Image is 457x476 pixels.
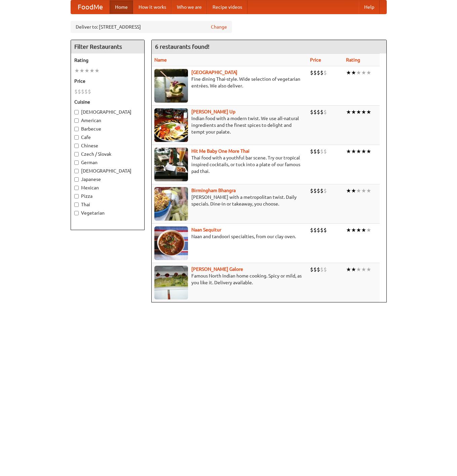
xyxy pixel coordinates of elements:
li: ★ [361,266,366,273]
input: American [74,118,79,123]
label: Cafe [74,134,141,141]
li: $ [320,187,323,194]
input: German [74,160,79,165]
li: $ [320,148,323,155]
li: ★ [366,187,371,194]
p: [PERSON_NAME] with a metropolitan twist. Daily specials. Dine-in or takeaway, you choose. [154,194,305,207]
li: $ [320,69,323,76]
li: $ [313,226,317,234]
input: [DEMOGRAPHIC_DATA] [74,169,79,173]
li: ★ [356,69,361,76]
li: $ [88,88,91,95]
a: Hit Me Baby One More Thai [191,148,250,154]
input: Japanese [74,177,79,182]
li: $ [310,148,313,155]
a: Name [154,57,167,63]
li: $ [310,266,313,273]
li: ★ [346,69,351,76]
li: $ [310,187,313,194]
li: $ [313,187,317,194]
li: $ [320,108,323,116]
label: Chinese [74,142,141,149]
img: curryup.jpg [154,108,188,142]
a: Birmingham Bhangra [191,188,236,193]
input: Vegetarian [74,211,79,215]
p: Indian food with a modern twist. We use all-natural ingredients and the finest spices to delight ... [154,115,305,135]
li: $ [323,148,327,155]
li: ★ [351,69,356,76]
li: ★ [84,67,89,74]
li: $ [320,226,323,234]
li: ★ [351,266,356,273]
li: ★ [351,148,356,155]
p: Naan and tandoori specialties, from our clay oven. [154,233,305,240]
li: ★ [89,67,94,74]
img: bhangra.jpg [154,187,188,221]
a: Rating [346,57,360,63]
li: $ [320,266,323,273]
li: ★ [366,266,371,273]
li: $ [310,226,313,234]
li: $ [323,108,327,116]
li: $ [317,108,320,116]
p: Famous North Indian home cooking. Spicy or mild, as you like it. Delivery available. [154,272,305,286]
li: $ [313,148,317,155]
li: ★ [366,148,371,155]
li: ★ [361,69,366,76]
b: [PERSON_NAME] Galore [191,266,243,272]
label: [DEMOGRAPHIC_DATA] [74,168,141,174]
li: $ [81,88,84,95]
ng-pluralize: 6 restaurants found! [155,43,210,50]
li: ★ [356,187,361,194]
li: ★ [366,108,371,116]
li: ★ [346,148,351,155]
a: [GEOGRAPHIC_DATA] [191,70,237,75]
h5: Cuisine [74,99,141,105]
input: Cafe [74,135,79,140]
input: Barbecue [74,127,79,131]
input: Mexican [74,186,79,190]
a: Recipe videos [207,0,247,14]
li: ★ [361,226,366,234]
img: naansequitur.jpg [154,226,188,260]
li: ★ [366,69,371,76]
a: Help [359,0,380,14]
li: $ [323,69,327,76]
li: $ [323,226,327,234]
input: Pizza [74,194,79,198]
img: currygalore.jpg [154,266,188,299]
a: [PERSON_NAME] Up [191,109,235,114]
label: Barbecue [74,125,141,132]
li: $ [313,266,317,273]
li: $ [317,69,320,76]
input: Chinese [74,144,79,148]
h4: Filter Restaurants [71,40,144,53]
input: [DEMOGRAPHIC_DATA] [74,110,79,114]
li: ★ [346,226,351,234]
li: ★ [94,67,100,74]
li: ★ [346,266,351,273]
h5: Rating [74,57,141,64]
li: $ [317,226,320,234]
li: $ [317,266,320,273]
p: Thai food with a youthful bar scene. Try our tropical inspired cocktails, or tuck into a plate of... [154,154,305,175]
a: Who we are [172,0,207,14]
li: $ [84,88,88,95]
li: ★ [356,226,361,234]
li: ★ [356,266,361,273]
label: [DEMOGRAPHIC_DATA] [74,109,141,115]
li: ★ [74,67,79,74]
p: Fine dining Thai-style. Wide selection of vegetarian entrées. We also deliver. [154,76,305,89]
label: German [74,159,141,166]
img: babythai.jpg [154,148,188,181]
a: FoodMe [71,0,110,14]
label: American [74,117,141,124]
h5: Price [74,78,141,84]
li: $ [310,69,313,76]
li: ★ [356,148,361,155]
label: Pizza [74,193,141,199]
li: $ [74,88,78,95]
